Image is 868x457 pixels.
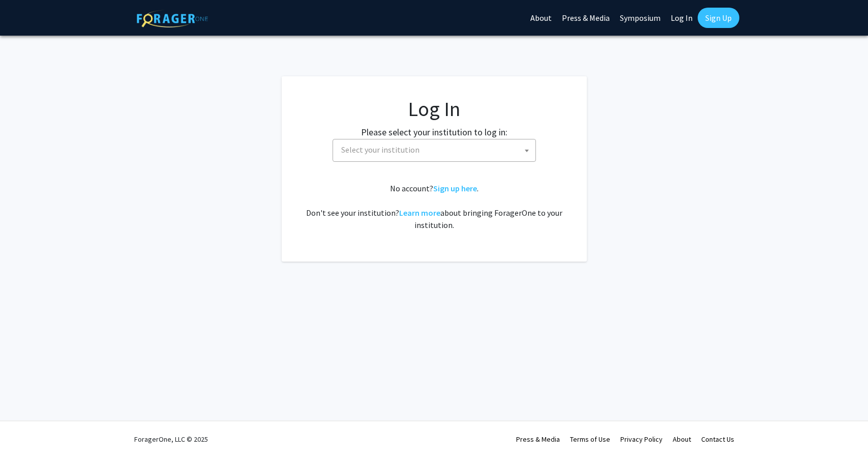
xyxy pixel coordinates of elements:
[433,183,477,193] a: Sign up here
[302,97,566,121] h1: Log In
[341,145,420,155] span: Select your institution
[399,208,440,218] a: Learn more about bringing ForagerOne to your institution
[361,125,507,139] label: Please select your institution to log in:
[333,139,536,162] span: Select your institution
[570,435,610,444] a: Terms of Use
[516,435,560,444] a: Press & Media
[701,435,734,444] a: Contact Us
[137,10,208,27] img: ForagerOne Logo
[302,182,566,231] div: No account? . Don't see your institution? about bringing ForagerOne to your institution.
[134,421,208,457] div: ForagerOne, LLC © 2025
[673,435,691,444] a: About
[698,8,739,28] a: Sign Up
[620,435,663,444] a: Privacy Policy
[337,139,535,160] span: Select your institution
